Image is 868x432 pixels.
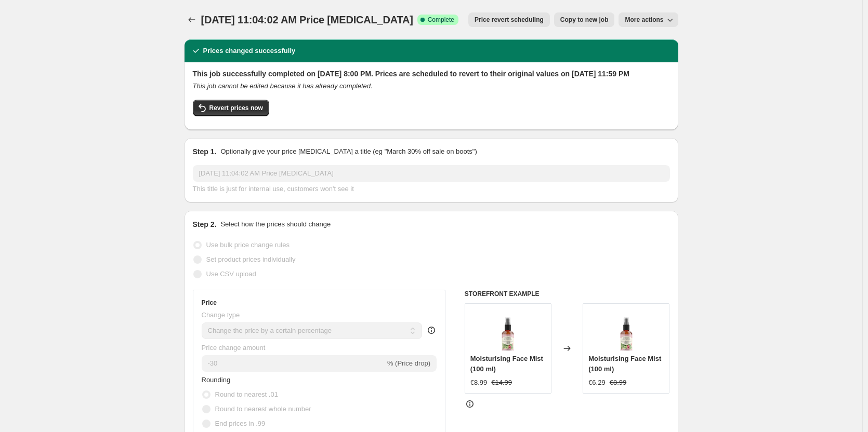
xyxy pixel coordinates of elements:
button: Revert prices now [193,100,269,116]
span: More actions [625,16,663,24]
h2: Prices changed successfully [203,46,296,56]
span: Price change amount [202,344,266,352]
span: Use CSV upload [206,270,256,278]
button: Price revert scheduling [468,12,550,27]
strike: €8.99 [610,377,627,388]
div: €8.99 [470,377,488,388]
input: -15 [202,355,385,372]
span: Revert prices now [209,104,263,112]
button: Price change jobs [185,12,199,27]
span: Moisturising Face Mist (100 ml) [470,355,544,373]
input: 30% off holiday sale [193,165,670,182]
span: Use bulk price change rules [206,241,290,249]
h2: Step 1. [193,146,217,157]
h6: STOREFRONT EXAMPLE [465,290,670,298]
p: Optionally give your price [MEDICAL_DATA] a title (eg "March 30% off sale on boots") [220,146,477,157]
h3: Price [202,299,217,307]
i: This job cannot be edited because it has already completed. [193,82,373,90]
h2: Step 2. [193,219,217,230]
div: help [426,325,437,335]
button: More actions [619,12,678,27]
span: Change type [202,311,240,319]
span: Rounding [202,376,231,384]
img: Moisturising_Face_Mist_80x.png [606,309,647,350]
div: €6.29 [588,377,606,388]
h2: This job successfully completed on [DATE] 8:00 PM. Prices are scheduled to revert to their origin... [193,69,670,79]
button: Copy to new job [554,12,615,27]
span: Price revert scheduling [475,16,544,24]
span: End prices in .99 [215,420,266,427]
span: Set product prices individually [206,255,296,263]
span: Round to nearest whole number [215,405,311,413]
p: Select how the prices should change [220,219,331,230]
span: Round to nearest .01 [215,390,278,398]
span: Complete [428,16,454,24]
span: Copy to new job [560,16,609,24]
strike: €14.99 [491,377,512,388]
span: This title is just for internal use, customers won't see it [193,185,354,193]
span: Moisturising Face Mist (100 ml) [588,355,662,373]
span: % (Price drop) [387,359,430,367]
span: [DATE] 11:04:02 AM Price [MEDICAL_DATA] [201,14,413,25]
img: Moisturising_Face_Mist_80x.png [487,309,529,350]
